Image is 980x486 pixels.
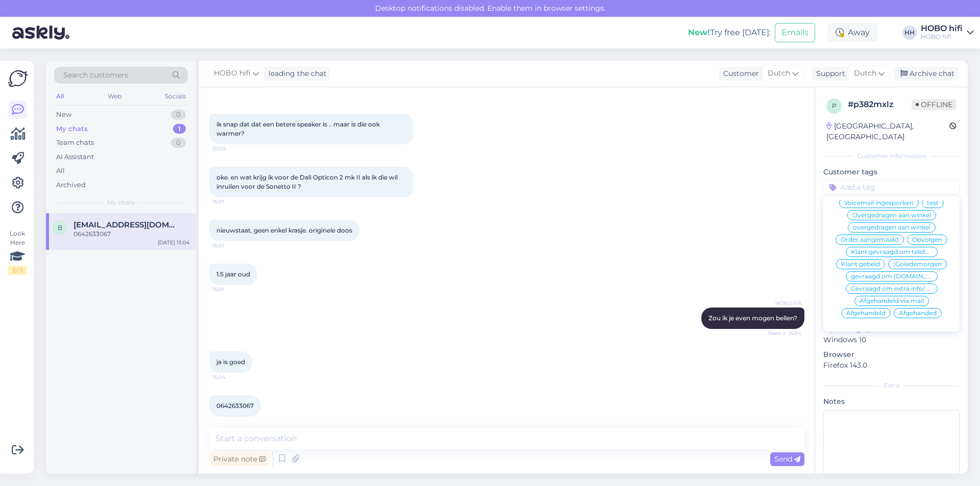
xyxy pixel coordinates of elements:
div: [GEOGRAPHIC_DATA], [GEOGRAPHIC_DATA] [826,121,949,142]
div: # p382mxlz [848,98,912,111]
div: 0 [171,138,186,148]
span: Voicemail ingesporken [844,200,914,206]
div: All [56,166,65,176]
span: Seen ✓ 15:04 [763,329,801,337]
span: 15:01 [212,286,251,293]
div: Socials [163,90,188,103]
span: Offline [912,99,957,110]
div: 0642633067 [73,229,190,239]
div: 1 [173,124,186,134]
span: Dutch [768,68,790,79]
div: Support [812,68,845,79]
span: 15:04 [212,373,251,381]
span: Afgehandeld [846,310,886,316]
a: HOBO hifiHOBO hifi [921,24,974,41]
div: HOBO hifi [921,33,963,41]
p: Firefox 143.0 [823,360,960,371]
div: Archive chat [894,67,959,81]
div: New [56,110,71,120]
p: Customer tags [823,167,960,177]
div: My chats [56,124,88,134]
span: 15:04 [212,417,251,425]
span: 0642633067 [216,402,254,410]
span: Dutch [854,68,876,79]
span: Opvolgen [912,237,942,243]
span: HOBO hifi [214,68,251,79]
span: Order aangemaakt [841,237,899,243]
div: Web [106,90,124,103]
div: HOBO hifi [921,24,963,33]
span: Overgedragen aan winkel [852,212,931,218]
span: 15:01 [212,242,251,249]
span: overgedragen aan winkel [853,224,930,231]
button: Emails [775,23,815,42]
span: Afgehanded [899,310,937,316]
span: nieuwstaat, geen enkel krasje. originele doos [216,226,352,234]
p: Browser [823,349,960,360]
div: Extra [823,381,960,390]
div: Look Here [8,229,27,275]
div: leading the chat [264,68,327,79]
b: New! [688,28,710,37]
span: oke. en wat krijg ik voor de Dali Opticon 2 mk II als ik die wil inruilen voor de Sonetto II ? [216,173,399,190]
span: |Goiedemorgen [893,261,942,267]
span: borna2005@gmail.com [73,220,180,229]
span: 15:01 [212,198,251,206]
div: Away [827,23,878,42]
span: Send [774,454,800,464]
input: Add a tag [823,180,960,195]
img: Askly Logo [8,69,28,88]
div: AI Assistant [56,152,94,162]
div: HH [902,25,917,40]
span: Klant gebeld [841,261,880,267]
div: Archived [56,180,86,190]
span: Klant gevraagd om telefoonnummer [851,249,933,255]
span: My chats [107,198,135,207]
div: Team chats [56,138,94,148]
span: Gevraagd om extra info/ opvolging [851,286,933,292]
span: 15:00 [212,145,251,152]
p: Windows 10 [823,335,960,345]
div: 0 [171,110,186,120]
div: All [54,90,66,103]
span: Afgehandeld via mail [860,298,924,304]
span: b [58,224,62,232]
span: 1.5 jaar oud [216,270,250,278]
span: gevraagd om [DOMAIN_NAME]. [851,273,933,279]
span: test [927,200,939,206]
span: Search customers [63,70,128,81]
span: HOBO hifi [763,299,801,307]
div: Try free [DATE]: [688,27,771,39]
span: ik snap dat dat een betere speaker is .. maar is die ook warmer? [216,120,381,137]
span: p [832,102,837,110]
div: Customer [719,68,759,79]
span: ja is goed [216,358,245,366]
span: Zou ik je even mogen bellen? [708,314,797,322]
div: Private note [209,452,269,466]
div: [DATE] 15:04 [158,239,190,246]
div: Customer information [823,151,960,161]
div: 2 / 3 [8,266,27,275]
p: Notes [823,396,960,407]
